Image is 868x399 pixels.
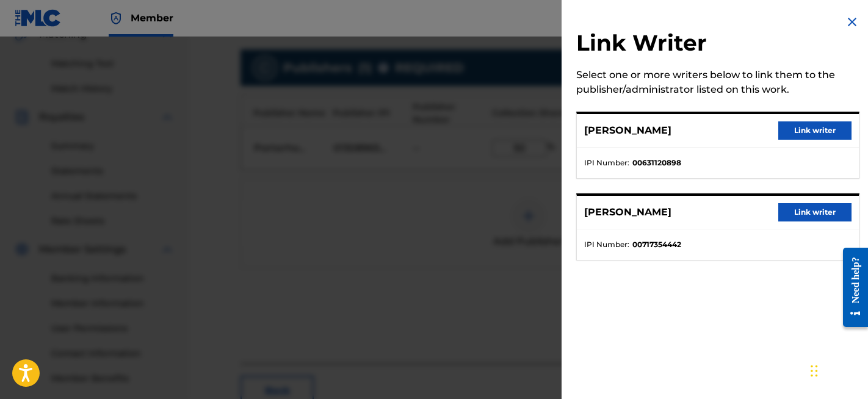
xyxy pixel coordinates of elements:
[584,239,629,250] span: IPI Number :
[584,123,671,138] p: [PERSON_NAME]
[15,9,62,27] img: MLC Logo
[778,203,852,221] button: Link writer
[778,121,852,140] button: Link writer
[632,157,681,168] strong: 00631120898
[584,157,629,168] span: IPI Number :
[109,11,123,26] img: Top Rightsholder
[834,235,868,340] iframe: Resource Center
[576,29,859,60] h2: Link Writer
[807,340,868,399] iframe: Chat Widget
[584,205,671,220] p: [PERSON_NAME]
[632,239,681,250] strong: 00717354442
[131,11,173,25] span: Member
[576,68,859,97] div: Select one or more writers below to link them to the publisher/administrator listed on this work.
[811,353,818,389] div: Drag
